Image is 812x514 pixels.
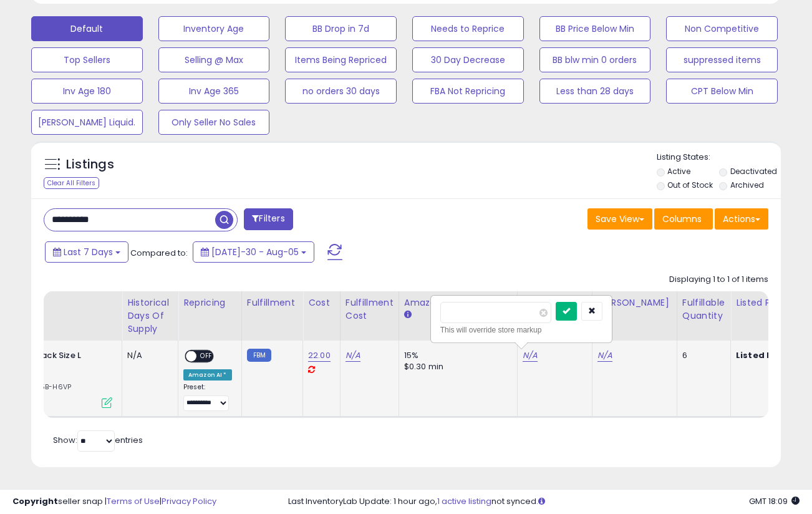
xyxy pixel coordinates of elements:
[440,324,602,336] div: This will override store markup
[31,16,143,41] button: Default
[45,241,128,263] button: Last 7 Days
[730,180,764,190] label: Archived
[715,208,768,230] button: Actions
[682,350,721,361] div: 6
[12,496,216,508] div: seller snap | |
[158,79,270,104] button: Inv Age 365
[130,247,188,259] span: Compared to:
[736,349,793,361] b: Listed Price:
[183,383,232,411] div: Preset:
[667,166,690,177] label: Active
[183,369,232,381] div: Amazon AI *
[597,349,612,362] a: N/A
[288,496,800,508] div: Last InventoryLab Update: 1 hour ago, not synced.
[53,434,143,446] span: Show: entries
[749,495,800,507] span: 2025-08-13 18:09 GMT
[158,47,270,72] button: Selling @ Max
[158,16,270,41] button: Inventory Age
[587,208,652,230] button: Save View
[666,79,778,104] button: CPT Below Min
[539,79,651,104] button: Less than 28 days
[162,495,216,507] a: Privacy Policy
[654,208,713,230] button: Columns
[247,349,271,362] small: FBM
[211,246,299,258] span: [DATE]-30 - Aug-05
[158,110,270,135] button: Only Seller No Sales
[107,495,160,507] a: Terms of Use
[31,79,143,104] button: Inv Age 180
[523,349,538,362] a: N/A
[412,79,524,104] button: FBA Not Repricing
[666,16,778,41] button: Non Competitive
[64,246,113,258] span: Last 7 Days
[31,47,143,72] button: Top Sellers
[597,296,672,309] div: [PERSON_NAME]
[127,296,173,336] div: Historical Days Of Supply
[657,152,781,163] p: Listing States:
[682,296,725,322] div: Fulfillable Quantity
[66,156,114,173] h5: Listings
[308,349,331,362] a: 22.00
[193,241,314,263] button: [DATE]-30 - Aug-05
[404,361,508,372] div: $0.30 min
[12,495,58,507] strong: Copyright
[308,296,335,309] div: Cost
[667,180,713,190] label: Out of Stock
[244,208,292,230] button: Filters
[247,296,297,309] div: Fulfillment
[285,47,397,72] button: Items Being Repriced
[346,296,394,322] div: Fulfillment Cost
[285,16,397,41] button: BB Drop in 7d
[404,296,512,309] div: Amazon Fees
[404,309,412,321] small: Amazon Fees.
[412,47,524,72] button: 30 Day Decrease
[183,296,236,309] div: Repricing
[346,349,360,362] a: N/A
[539,16,651,41] button: BB Price Below Min
[31,110,143,135] button: [PERSON_NAME] Liquid.
[44,177,99,189] div: Clear All Filters
[404,350,508,361] div: 15%
[127,350,168,361] div: N/A
[437,495,491,507] a: 1 active listing
[662,213,702,225] span: Columns
[196,351,216,362] span: OFF
[285,79,397,104] button: no orders 30 days
[730,166,777,177] label: Deactivated
[666,47,778,72] button: suppressed items
[539,47,651,72] button: BB blw min 0 orders
[412,16,524,41] button: Needs to Reprice
[669,274,768,286] div: Displaying 1 to 1 of 1 items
